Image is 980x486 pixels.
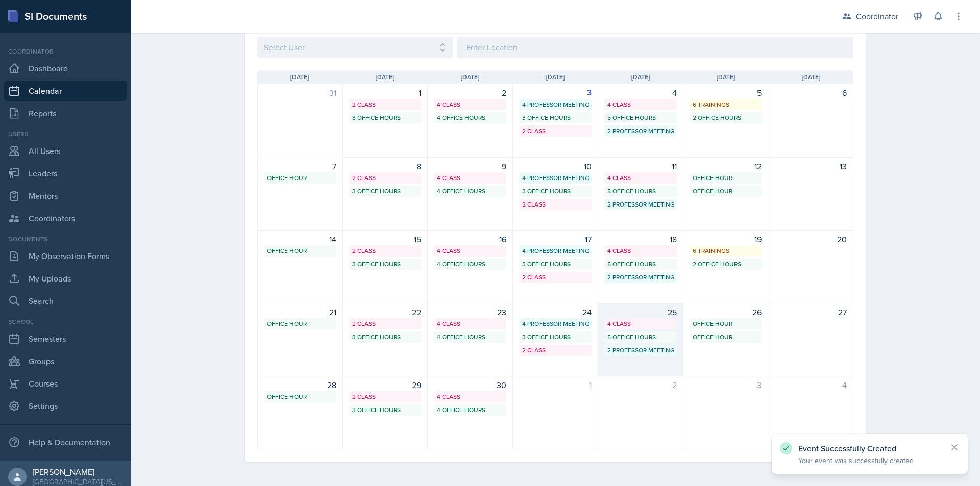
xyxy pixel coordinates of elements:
[522,346,589,355] div: 2 Class
[4,396,127,416] a: Settings
[607,173,674,183] div: 4 Class
[264,160,336,172] div: 7
[437,173,503,183] div: 4 Class
[4,47,127,56] div: Coordinator
[522,273,589,282] div: 2 Class
[607,126,674,136] div: 2 Professor Meetings
[4,291,127,311] a: Search
[352,332,419,342] div: 3 Office Hours
[693,332,759,342] div: Office Hour
[604,160,677,172] div: 11
[352,187,419,196] div: 3 Office Hours
[349,233,422,245] div: 15
[693,173,759,183] div: Office Hour
[607,319,674,328] div: 4 Class
[349,306,422,318] div: 22
[4,351,127,371] a: Groups
[607,260,674,269] div: 5 Office Hours
[352,113,419,122] div: 3 Office Hours
[607,273,674,282] div: 2 Professor Meetings
[349,379,422,391] div: 29
[434,233,506,245] div: 16
[264,379,336,391] div: 28
[519,233,592,245] div: 17
[607,200,674,209] div: 2 Professor Meetings
[461,72,479,82] span: [DATE]
[4,208,127,228] a: Coordinators
[522,100,589,109] div: 4 Professor Meetings
[437,392,503,401] div: 4 Class
[607,332,674,342] div: 5 Office Hours
[774,306,847,318] div: 27
[4,141,127,161] a: All Users
[267,246,333,255] div: Office Hour
[519,87,592,99] div: 3
[774,233,847,245] div: 20
[352,405,419,415] div: 3 Office Hours
[437,319,503,328] div: 4 Class
[607,100,674,109] div: 4 Class
[4,317,127,326] div: School
[522,332,589,342] div: 3 Office Hours
[267,392,333,401] div: Office Hour
[352,392,419,401] div: 2 Class
[717,72,735,82] span: [DATE]
[522,126,589,136] div: 2 Class
[522,200,589,209] div: 2 Class
[434,87,506,99] div: 2
[519,306,592,318] div: 24
[352,319,419,328] div: 2 Class
[434,379,506,391] div: 30
[4,186,127,206] a: Mentors
[4,130,127,139] div: Users
[522,113,589,122] div: 3 Office Hours
[434,160,506,172] div: 9
[693,260,759,269] div: 2 Office Hours
[4,235,127,244] div: Documents
[604,306,677,318] div: 25
[4,81,127,101] a: Calendar
[607,246,674,255] div: 4 Class
[352,173,419,183] div: 2 Class
[437,246,503,255] div: 4 Class
[546,72,565,82] span: [DATE]
[690,233,762,245] div: 19
[349,87,422,99] div: 1
[693,100,759,109] div: 6 Trainings
[267,173,333,183] div: Office Hour
[267,319,333,328] div: Office Hour
[4,328,127,349] a: Semesters
[693,319,759,328] div: Office Hour
[856,10,898,22] div: Coordinator
[352,100,419,109] div: 2 Class
[604,233,677,245] div: 18
[798,455,941,466] p: Your event was successfully created
[457,37,853,58] input: Enter Location
[4,373,127,394] a: Courses
[352,260,419,269] div: 3 Office Hours
[437,332,503,342] div: 4 Office Hours
[437,187,503,196] div: 4 Office Hours
[607,187,674,196] div: 5 Office Hours
[352,246,419,255] div: 2 Class
[434,306,506,318] div: 23
[437,100,503,109] div: 4 Class
[4,163,127,184] a: Leaders
[774,379,847,391] div: 4
[774,87,847,99] div: 6
[690,379,762,391] div: 3
[437,260,503,269] div: 4 Office Hours
[802,72,820,82] span: [DATE]
[4,268,127,289] a: My Uploads
[349,160,422,172] div: 8
[690,87,762,99] div: 5
[690,160,762,172] div: 12
[519,160,592,172] div: 10
[774,160,847,172] div: 13
[437,405,503,415] div: 4 Office Hours
[522,246,589,255] div: 4 Professor Meetings
[798,443,941,453] p: Event Successfully Created
[522,187,589,196] div: 3 Office Hours
[690,306,762,318] div: 26
[376,72,394,82] span: [DATE]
